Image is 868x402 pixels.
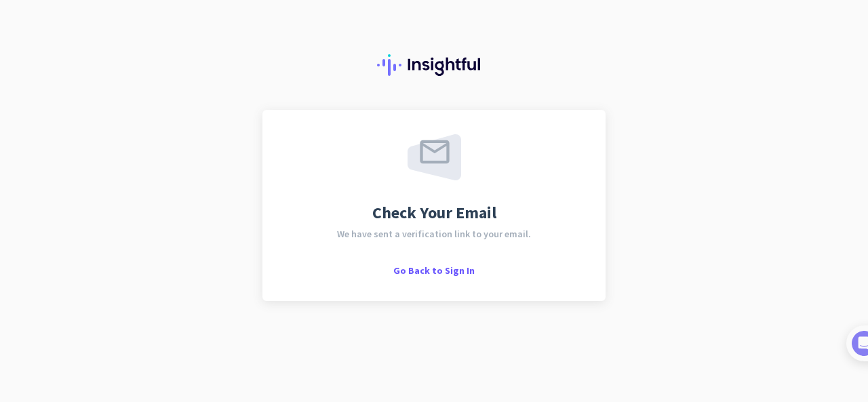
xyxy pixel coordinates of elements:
[377,54,491,76] img: Insightful
[337,229,531,239] span: We have sent a verification link to your email.
[393,264,475,277] span: Go Back to Sign In
[408,134,461,180] img: email-sent
[372,205,496,221] span: Check Your Email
